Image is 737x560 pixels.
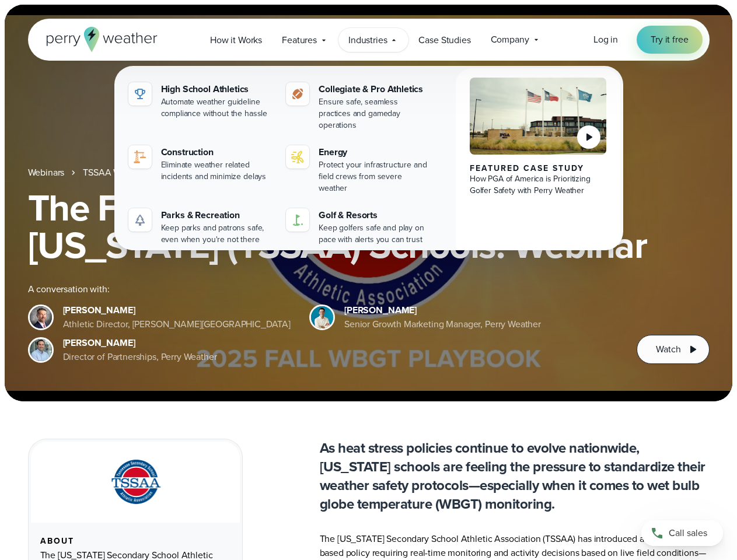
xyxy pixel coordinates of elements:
div: Ensure safe, seamless practices and gameday operations [319,96,430,131]
a: High School Athletics Automate weather guideline compliance without the hassle [124,78,277,124]
div: Automate weather guideline compliance without the hassle [161,96,273,120]
div: Golf & Resorts [319,208,430,222]
div: Energy [319,145,430,159]
span: Call sales [669,526,707,540]
a: Energy Protect your infrastructure and field crews from severe weather [281,141,435,199]
img: TSSAA-Tennessee-Secondary-School-Athletic-Association.svg [96,456,174,509]
nav: Breadcrumb [28,166,710,180]
div: Featured Case Study [470,164,607,173]
div: [PERSON_NAME] [63,336,217,350]
div: [PERSON_NAME] [344,303,541,317]
div: Protect your infrastructure and field crews from severe weather [319,159,430,194]
div: Eliminate weather related incidents and minimize delays [161,159,273,183]
a: Collegiate & Pro Athletics Ensure safe, seamless practices and gameday operations [281,78,435,136]
div: About [40,537,230,546]
div: High School Athletics [161,82,273,96]
p: As heat stress policies continue to evolve nationwide, [US_STATE] schools are feeling the pressur... [320,439,710,513]
span: Watch [656,342,680,356]
div: How PGA of America is Prioritizing Golfer Safety with Perry Weather [470,173,607,197]
span: Case Studies [418,33,470,47]
a: construction perry weather Construction Eliminate weather related incidents and minimize delays [124,141,277,187]
img: proathletics-icon@2x-1.svg [291,87,305,101]
a: Call sales [641,520,723,546]
span: How it Works [210,33,262,47]
button: Watch [637,335,709,364]
div: A conversation with: [28,282,619,296]
img: construction perry weather [133,150,147,164]
div: Collegiate & Pro Athletics [319,82,430,96]
a: PGA of America, Frisco Campus Featured Case Study How PGA of America is Prioritizing Golfer Safet... [456,68,621,260]
a: Parks & Recreation Keep parks and patrons safe, even when you're not there [124,204,277,250]
h1: The Fall WBGT Playbook for [US_STATE] (TSSAA) Schools: Webinar [28,189,710,264]
div: Senior Growth Marketing Manager, Perry Weather [344,317,541,331]
a: Log in [593,33,618,47]
span: Log in [593,33,618,46]
a: Try it free [637,26,702,54]
a: TSSAA WBGT Fall Playbook [83,166,194,180]
img: energy-icon@2x-1.svg [291,150,305,164]
a: How it Works [200,28,272,52]
span: Company [491,33,529,47]
img: parks-icon-grey.svg [133,213,147,227]
img: PGA of America, Frisco Campus [470,78,607,155]
img: golf-iconV2.svg [291,213,305,227]
div: Keep golfers safe and play on pace with alerts you can trust [319,222,430,246]
img: Brian Wyatt [30,306,52,328]
img: Spencer Patton, Perry Weather [311,306,333,328]
span: Features [282,33,317,47]
a: Golf & Resorts Keep golfers safe and play on pace with alerts you can trust [281,204,435,250]
a: Case Studies [408,28,480,52]
div: Parks & Recreation [161,208,273,222]
div: [PERSON_NAME] [63,303,291,317]
div: Director of Partnerships, Perry Weather [63,350,217,364]
img: Jeff Wood [30,339,52,361]
div: Athletic Director, [PERSON_NAME][GEOGRAPHIC_DATA] [63,317,291,331]
img: highschool-icon.svg [133,87,147,101]
div: Construction [161,145,273,159]
span: Industries [348,33,387,47]
a: Webinars [28,166,65,180]
span: Try it free [651,33,688,47]
div: Keep parks and patrons safe, even when you're not there [161,222,273,246]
